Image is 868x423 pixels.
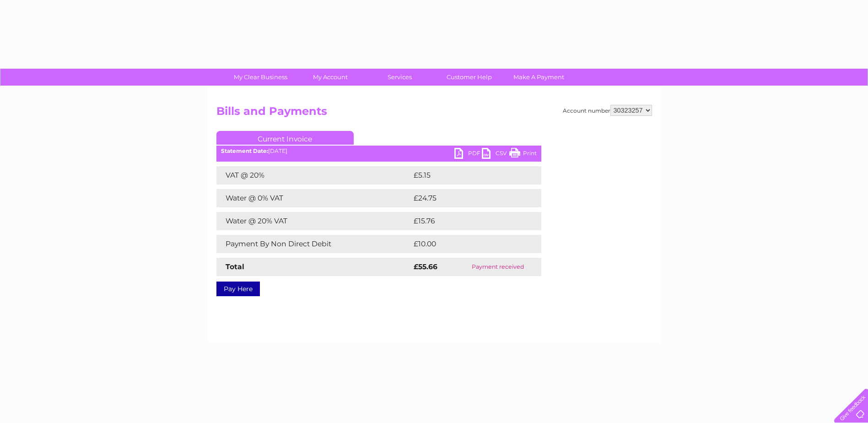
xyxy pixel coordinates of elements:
td: Water @ 20% VAT [216,212,411,230]
td: Payment received [454,258,541,276]
div: Account number [563,105,652,116]
strong: Total [226,262,244,271]
td: Payment By Non Direct Debit [216,235,411,253]
td: Water @ 0% VAT [216,189,411,207]
td: £24.75 [411,189,523,207]
td: £15.76 [411,212,522,230]
strong: £55.66 [414,262,437,271]
a: Pay Here [216,282,260,296]
a: Print [509,148,537,161]
div: [DATE] [216,148,541,154]
h2: Bills and Payments [216,105,652,122]
a: PDF [454,148,482,161]
a: CSV [482,148,509,161]
b: Statement Date: [221,147,268,154]
a: My Clear Business [223,69,298,86]
a: Current Invoice [216,131,354,145]
a: My Account [292,69,368,86]
a: Customer Help [431,69,507,86]
td: £10.00 [411,235,523,253]
a: Make A Payment [501,69,577,86]
a: Services [362,69,437,86]
td: £5.15 [411,166,518,184]
td: VAT @ 20% [216,166,411,184]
